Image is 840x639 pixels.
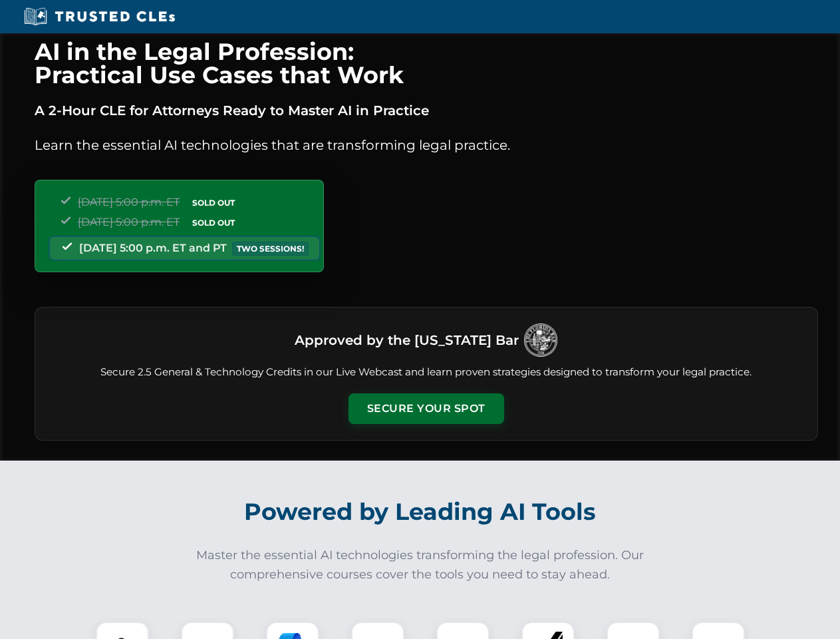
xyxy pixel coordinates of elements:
img: Trusted CLEs [20,7,179,27]
p: Learn the essential AI technologies that are transforming legal practice. [35,134,818,156]
button: Secure Your Spot [349,393,504,424]
img: Logo [524,323,557,357]
span: SOLD OUT [188,196,239,210]
p: A 2-Hour CLE for Attorneys Ready to Master AI in Practice [35,100,818,121]
h3: Approved by the [US_STATE] Bar [295,328,519,352]
p: Secure 2.5 General & Technology Credits in our Live Webcast and learn proven strategies designed ... [51,365,801,380]
span: [DATE] 5:00 p.m. ET [78,216,180,228]
h1: AI in the Legal Profession: Practical Use Cases that Work [35,40,818,87]
span: SOLD OUT [188,216,239,230]
p: Master the essential AI technologies transforming the legal profession. Our comprehensive courses... [188,546,653,584]
span: [DATE] 5:00 p.m. ET [78,196,180,208]
h2: Powered by Leading AI Tools [52,489,789,535]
